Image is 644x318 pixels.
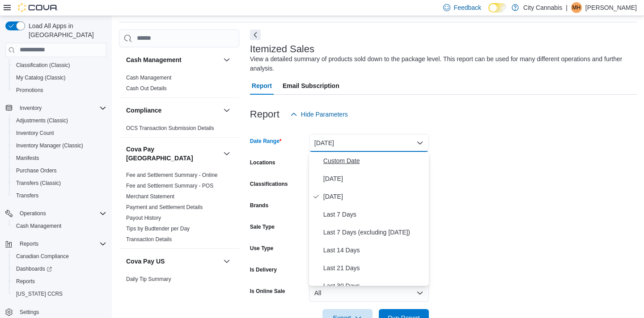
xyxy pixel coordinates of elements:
[250,44,314,54] h3: Itemized Sales
[13,85,106,96] span: Promotions
[323,245,425,255] span: Last 14 Days
[9,84,110,96] button: Promotions
[16,307,42,318] a: Settings
[323,227,425,238] span: Last 7 Days (excluding [DATE])
[16,208,106,219] span: Operations
[16,74,66,81] span: My Catalog (Classic)
[2,238,110,250] button: Reports
[323,263,425,273] span: Last 21 Days
[126,125,214,131] a: OCS Transaction Submission Details
[283,77,339,95] span: Email Subscription
[126,225,190,232] span: Tips by Budtender per Day
[126,74,171,81] span: Cash Management
[13,85,47,96] a: Promotions
[9,177,110,189] button: Transfers (Classic)
[454,3,481,12] span: Feedback
[126,172,218,178] a: Fee and Settlement Summary - Online
[572,2,581,13] span: MH
[13,72,106,83] span: My Catalog (Classic)
[20,210,46,217] span: Operations
[250,29,261,40] button: Next
[126,85,167,92] a: Cash Out Details
[13,190,42,201] a: Transfers
[16,222,61,230] span: Cash Management
[126,172,218,179] span: Fee and Settlement Summary - Online
[13,251,106,262] span: Canadian Compliance
[13,289,106,299] span: Washington CCRS
[9,114,110,127] button: Adjustments (Classic)
[126,204,203,211] span: Payment and Settlement Details
[119,72,239,97] div: Cash Management
[126,226,190,232] a: Tips by Budtender per Day
[13,153,106,163] span: Manifests
[13,115,72,126] a: Adjustments (Classic)
[126,276,171,283] span: Daily Tip Summary
[13,289,66,299] a: [US_STATE] CCRS
[16,142,83,149] span: Inventory Manager (Classic)
[566,2,568,13] p: |
[13,140,106,151] span: Inventory Manager (Classic)
[13,60,106,71] span: Classification (Classic)
[126,85,167,92] span: Cash Out Details
[13,178,64,188] a: Transfers (Classic)
[126,106,161,115] h3: Compliance
[16,167,57,174] span: Purchase Orders
[323,155,425,166] span: Custom Date
[250,138,282,145] label: Date Range
[126,215,161,221] a: Payout History
[16,180,61,187] span: Transfers (Classic)
[16,192,38,199] span: Transfers
[523,2,562,13] p: City Cannabis
[20,105,42,112] span: Inventory
[250,288,285,295] label: Is Online Sale
[16,238,42,249] button: Reports
[221,105,232,116] button: Compliance
[126,55,182,64] h3: Cash Management
[126,193,174,200] span: Merchant Statement
[126,183,213,189] a: Fee and Settlement Summary - POS
[9,139,110,152] button: Inventory Manager (Classic)
[9,288,110,300] button: [US_STATE] CCRS
[9,71,110,84] button: My Catalog (Classic)
[16,306,106,318] span: Settings
[9,263,110,275] a: Dashboards
[20,309,39,316] span: Settings
[126,257,220,266] button: Cova Pay US
[16,208,50,219] button: Operations
[126,145,220,163] button: Cova Pay [GEOGRAPHIC_DATA]
[13,60,74,71] a: Classification (Classic)
[126,236,172,243] a: Transaction Details
[13,264,55,274] a: Dashboards
[16,130,54,137] span: Inventory Count
[323,209,425,220] span: Last 7 Days
[13,221,106,231] span: Cash Management
[9,152,110,164] button: Manifests
[9,250,110,263] button: Canadian Compliance
[323,173,425,184] span: [DATE]
[13,251,72,262] a: Canadian Compliance
[13,140,87,151] a: Inventory Manager (Classic)
[126,193,174,200] a: Merchant Statement
[250,202,268,209] label: Brands
[16,117,68,124] span: Adjustments (Classic)
[13,153,42,163] a: Manifests
[126,236,172,243] span: Transaction Details
[309,152,429,286] div: Select listbox
[126,214,161,222] span: Payout History
[250,245,273,252] label: Use Type
[309,284,429,302] button: All
[2,102,110,114] button: Inventory
[16,155,39,162] span: Manifests
[571,2,582,13] div: Michael Holmstrom
[16,265,52,272] span: Dashboards
[13,276,38,287] a: Reports
[9,189,110,202] button: Transfers
[126,276,171,282] a: Daily Tip Summary
[9,275,110,288] button: Reports
[119,123,239,137] div: Compliance
[13,276,106,287] span: Reports
[16,253,69,260] span: Canadian Compliance
[126,55,220,64] button: Cash Management
[250,54,632,73] div: View a detailed summary of products sold down to the package level. This report can be used for m...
